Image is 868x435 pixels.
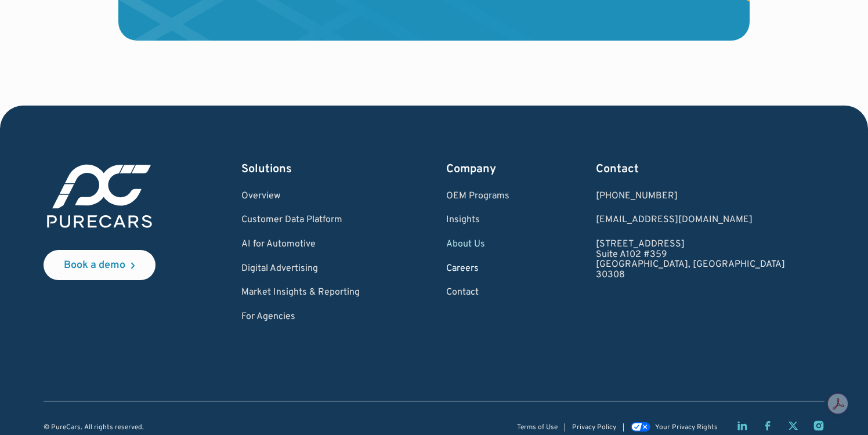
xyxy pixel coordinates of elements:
[596,215,785,226] a: Email us
[787,420,799,432] a: Twitter X page
[813,420,824,432] a: Instagram page
[241,312,360,322] a: For Agencies
[762,420,773,432] a: Facebook page
[64,260,125,271] div: Book a demo
[596,240,785,280] a: [STREET_ADDRESS]Suite A102 #359[GEOGRAPHIC_DATA], [GEOGRAPHIC_DATA]30308
[631,423,718,432] a: Your Privacy Rights
[446,264,509,274] a: Careers
[446,240,509,250] a: About Us
[44,161,155,231] img: purecars logo
[596,191,785,202] div: [PHONE_NUMBER]
[655,424,718,432] div: Your Privacy Rights
[736,420,748,432] a: LinkedIn page
[596,161,785,177] div: Contact
[241,191,360,202] a: Overview
[241,288,360,298] a: Market Insights & Reporting
[241,161,360,177] div: Solutions
[44,250,155,280] a: Book a demo
[446,215,509,226] a: Insights
[572,424,616,432] a: Privacy Policy
[44,424,144,432] div: © PureCars. All rights reserved.
[446,288,509,298] a: Contact
[241,240,360,250] a: AI for Automotive
[446,191,509,202] a: OEM Programs
[517,424,558,432] a: Terms of Use
[241,215,360,226] a: Customer Data Platform
[446,161,509,177] div: Company
[241,264,360,274] a: Digital Advertising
